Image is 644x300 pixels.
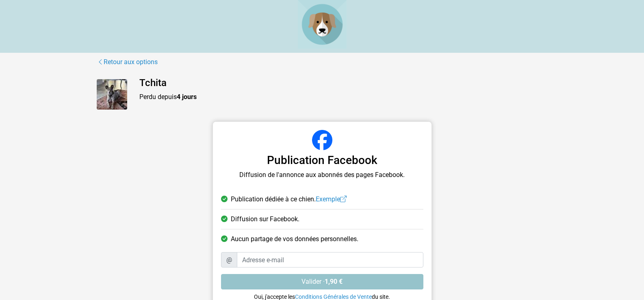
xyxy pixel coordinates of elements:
a: Exemple [316,195,347,203]
button: Valider ·1,90 € [221,274,423,289]
p: Perdu depuis [139,92,548,102]
a: Conditions Générales de Vente [295,294,372,300]
h4: Tchita [139,77,548,89]
p: Diffusion de l'annonce aux abonnés des pages Facebook. [221,170,423,180]
span: @ [221,252,237,268]
strong: 1,90 € [325,278,343,285]
img: Facebook [312,130,332,150]
span: Aucun partage de vos données personnelles. [231,234,358,244]
a: Retour aux options [97,57,158,67]
span: Publication dédiée à ce chien. [231,194,347,204]
h3: Publication Facebook [221,153,423,167]
input: Adresse e-mail [237,252,423,268]
span: Diffusion sur Facebook. [231,214,299,224]
strong: 4 jours [177,93,197,101]
small: Oui, j'accepte les du site. [254,294,390,300]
